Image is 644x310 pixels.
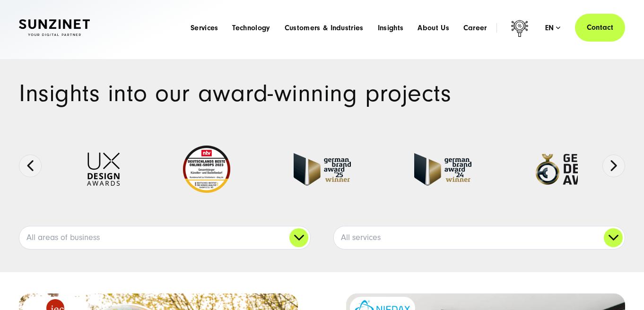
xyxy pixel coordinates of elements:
[285,23,364,33] a: Customers & Industries
[334,226,625,249] a: All services
[19,155,42,177] button: Previous
[378,23,404,33] a: Insights
[183,146,230,193] img: Deutschlands beste Online Shops 2023 - boesner - Kunde - SUNZINET
[191,23,218,33] a: Services
[535,153,613,186] img: German-Design-Award - fullservice digital agentur SUNZINET
[19,82,625,105] h1: Insights into our award-winning projects
[19,226,310,249] a: All areas of business
[602,155,625,177] button: Next
[575,14,625,42] a: Contact
[545,23,561,33] div: en
[294,153,351,186] img: German Brand Award winner 2025 - Full Service Digital Agentur SUNZINET
[414,153,471,186] img: German-Brand-Award - fullservice digital agentur SUNZINET
[19,19,90,36] img: SUNZINET Full Service Digital Agentur
[232,23,270,33] a: Technology
[418,23,449,33] a: About Us
[87,153,120,186] img: UX-Design-Awards - fullservice digital agentur SUNZINET
[463,23,487,33] a: Career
